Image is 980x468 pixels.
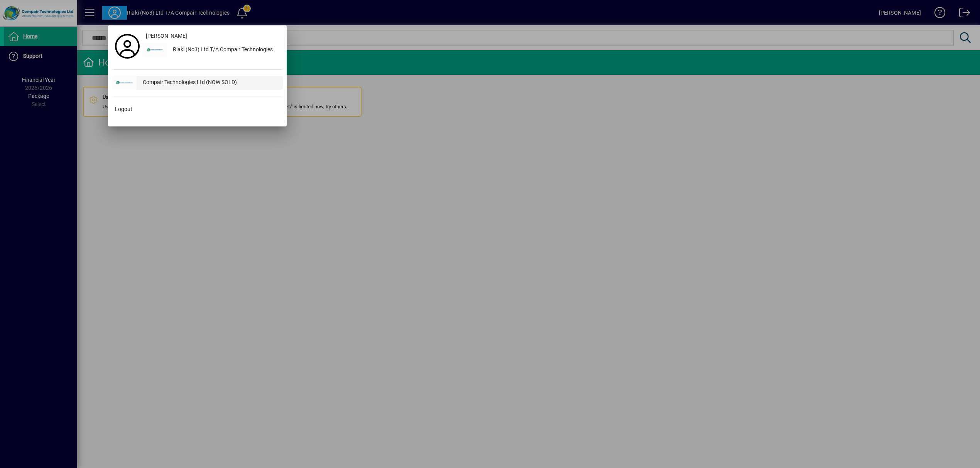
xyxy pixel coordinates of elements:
[112,76,283,90] button: Compair Technologies Ltd (NOW SOLD)
[115,105,132,113] span: Logout
[146,32,187,40] span: [PERSON_NAME]
[143,29,283,43] a: [PERSON_NAME]
[137,76,283,90] div: Compair Technologies Ltd (NOW SOLD)
[112,39,143,53] a: Profile
[167,43,283,57] div: Riaki (No3) Ltd T/A Compair Technologies
[112,103,283,116] button: Logout
[143,43,283,57] button: Riaki (No3) Ltd T/A Compair Technologies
